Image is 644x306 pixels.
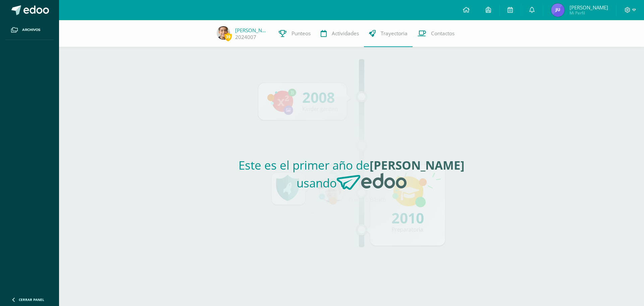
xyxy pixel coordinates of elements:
[551,3,565,17] img: 91f9c3daf3f1b9103b3d66265aa1ad6b.png
[200,157,503,196] h2: Este es el primer año de usando
[413,20,460,47] a: Contactos
[5,20,54,40] a: Archivos
[570,10,608,16] span: Mi Perfil
[224,33,232,41] span: 39
[332,30,359,37] span: Actividades
[364,20,413,47] a: Trayectoria
[217,26,230,40] img: 9a7b7d88883c5ff5a5081d51bc176ff9.png
[431,30,454,37] span: Contactos
[291,30,311,37] span: Punteos
[337,173,407,190] img: Edoo
[235,34,256,41] a: 2024007
[235,27,269,34] a: [PERSON_NAME]
[381,30,408,37] span: Trayectoria
[570,4,608,11] span: [PERSON_NAME]
[370,157,465,173] strong: [PERSON_NAME]
[19,297,44,302] span: Cerrar panel
[274,20,316,47] a: Punteos
[316,20,364,47] a: Actividades
[22,27,40,33] span: Archivos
